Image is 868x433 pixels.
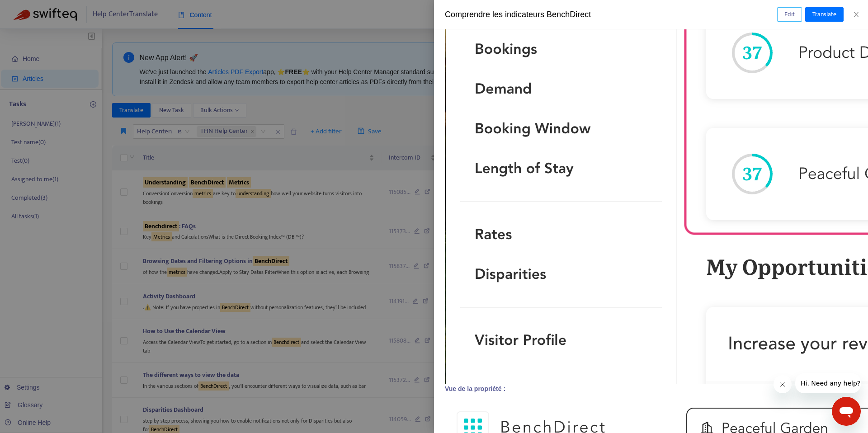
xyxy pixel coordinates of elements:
[777,7,802,22] button: Edit
[812,9,836,19] span: Translate
[832,397,861,426] iframe: Button to launch messaging window
[850,10,863,19] button: Close
[853,11,860,18] span: close
[805,7,844,22] button: Translate
[795,373,861,393] iframe: Message from company
[784,9,795,19] span: Edit
[774,375,792,393] iframe: Close message
[445,385,505,392] b: Vue de la propriété :
[445,9,777,21] div: Comprendre les indicateurs BenchDirect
